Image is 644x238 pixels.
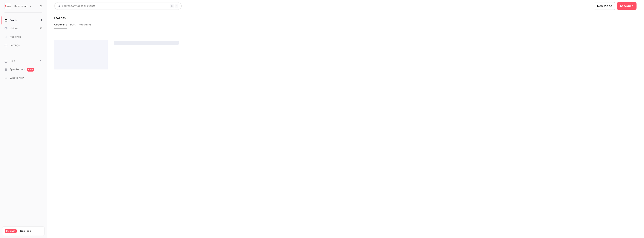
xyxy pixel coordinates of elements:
[54,22,67,28] button: Upcoming
[70,22,76,28] button: Past
[5,229,17,233] span: Premium
[10,59,15,63] span: Help
[57,4,95,8] div: Search for videos or events
[594,2,615,10] button: New video
[54,16,66,20] h1: Events
[4,59,42,63] li: help-dropdown-opener
[27,68,34,72] span: new
[4,35,21,39] div: Audience
[4,27,18,31] div: Videos
[14,4,27,8] h6: Devoteam
[4,43,19,47] div: Settings
[617,2,637,10] button: Schedule
[10,68,25,72] a: SpeakerHub
[10,76,24,80] span: What's new
[79,22,91,28] button: Recurring
[5,3,11,9] img: Devoteam
[4,19,17,22] div: Events
[19,230,42,233] span: Plan usage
